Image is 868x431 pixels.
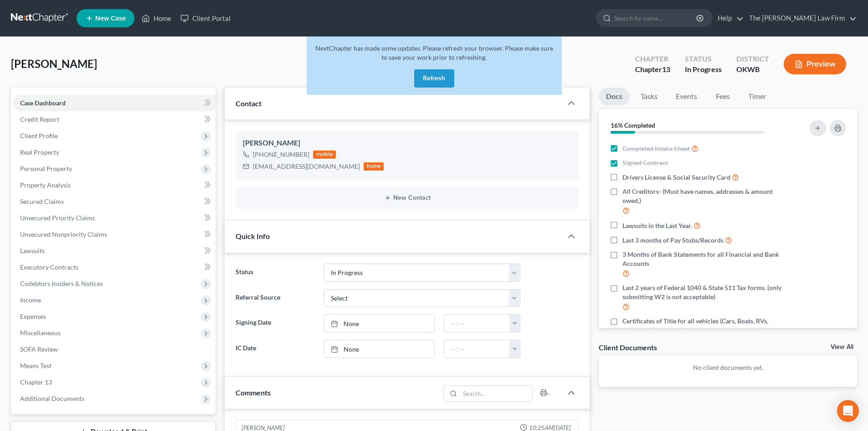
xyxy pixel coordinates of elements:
span: SOFA Review [20,345,58,353]
span: Drivers License & Social Security Card [622,173,730,182]
a: Unsecured Nonpriority Claims [13,226,216,243]
a: Secured Claims [13,193,216,210]
label: IC Date [231,340,319,358]
a: The [PERSON_NAME] Law Firm [745,10,857,26]
a: Credit Report [13,111,216,128]
div: District [736,54,769,64]
span: Last 2 years of Federal 1040 & State 511 Tax forms. (only submitting W2 is not acceptable) [622,283,785,301]
label: Signing Date [231,314,319,332]
div: mobile [313,151,336,159]
label: Referral Source [231,289,319,307]
span: Personal Property [20,165,72,172]
span: All Creditors- (Must have names, addresses & amount owed.) [622,187,785,205]
span: Lawsuits in the Last Year. [622,221,692,230]
span: 3 Months of Bank Statements for all Financial and Bank Accounts [622,250,785,268]
input: Search... [460,386,533,401]
span: Codebtors Insiders & Notices [20,280,103,287]
div: [EMAIL_ADDRESS][DOMAIN_NAME] [253,162,360,171]
span: Last 3 months of Pay Stubs/Records [622,236,724,245]
span: Certificates of Title for all vehicles (Cars, Boats, RVs, ATVs, Ect...) If its in your name, we n... [622,317,785,335]
div: Chapter [635,54,670,64]
span: Case Dashboard [20,99,66,107]
span: Quick Info [236,232,270,240]
span: Contact [236,99,262,108]
div: Status [685,54,722,64]
input: -- : -- [444,340,510,358]
span: Client Profile [20,132,58,140]
p: No client documents yet. [606,363,850,372]
span: Income [20,296,41,304]
span: Chapter 13 [20,378,52,386]
span: NextChapter has made some updates. Please refresh your browser. Please make sure to save your wor... [315,44,553,61]
span: Lawsuits [20,247,45,254]
span: Additional Documents [20,395,84,402]
span: Real Property [20,148,59,156]
div: In Progress [685,64,722,75]
a: Tasks [633,88,665,105]
span: 13 [662,65,670,73]
a: Case Dashboard [13,95,216,111]
a: Home [137,10,176,26]
div: [PHONE_NUMBER] [253,150,309,159]
input: -- : -- [444,315,510,332]
span: Miscellaneous [20,329,61,337]
span: Signed Contract [622,158,668,167]
span: Unsecured Priority Claims [20,214,95,222]
label: Status [231,264,319,282]
a: SOFA Review [13,341,216,358]
a: Fees [708,88,737,105]
a: Client Portal [176,10,235,26]
strong: 16% Completed [611,121,655,129]
a: Events [668,88,704,105]
button: New Contact [243,194,571,202]
button: Refresh [414,69,454,88]
div: OKWB [736,64,769,75]
a: Timer [741,88,774,105]
span: New Case [95,15,126,22]
a: Executory Contracts [13,259,216,275]
span: Secured Claims [20,197,64,205]
a: None [324,340,434,358]
input: Search by name... [614,10,698,26]
a: Docs [599,88,630,105]
span: Executory Contracts [20,263,78,271]
span: [PERSON_NAME] [11,57,97,70]
a: Unsecured Priority Claims [13,210,216,226]
a: View All [831,344,853,350]
a: Help [713,10,744,26]
div: Client Documents [599,343,657,352]
span: Credit Report [20,115,59,123]
a: None [324,315,434,332]
div: [PERSON_NAME] [243,138,571,149]
span: Expenses [20,312,46,320]
a: Lawsuits [13,243,216,259]
div: home [364,162,384,171]
button: Preview [784,54,846,74]
div: Open Intercom Messenger [837,400,859,422]
a: Property Analysis [13,177,216,193]
span: Means Test [20,362,51,369]
span: Property Analysis [20,181,71,189]
div: Chapter [635,64,670,75]
span: Completed Intake Sheet [622,144,690,153]
span: Unsecured Nonpriority Claims [20,230,107,238]
span: Comments [236,388,271,397]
